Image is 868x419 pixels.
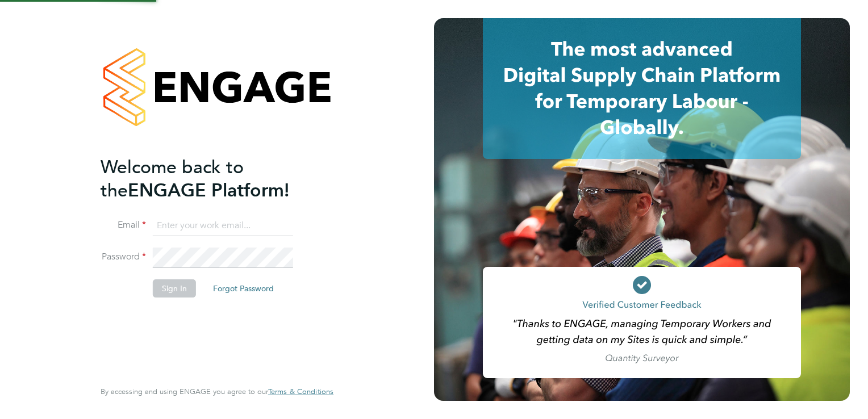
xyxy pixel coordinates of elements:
a: Terms & Conditions [268,387,333,396]
input: Enter your work email... [153,216,293,236]
label: Email [101,219,146,231]
h2: ENGAGE Platform! [101,156,322,202]
label: Password [101,251,146,263]
span: Terms & Conditions [268,387,333,396]
button: Forgot Password [204,279,283,298]
span: By accessing and using ENGAGE you agree to our [101,387,333,396]
button: Sign In [153,279,196,298]
span: Welcome back to the [101,156,244,202]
